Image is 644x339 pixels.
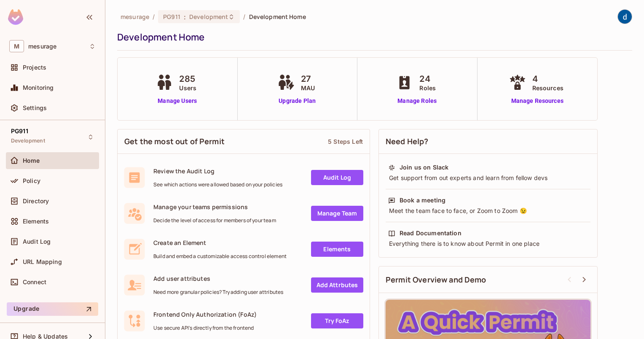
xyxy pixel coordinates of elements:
a: Manage Resources [507,97,568,105]
img: SReyMgAAAABJRU5ErkJggg== [8,9,23,25]
li: / [153,13,155,21]
span: URL Mapping [23,258,62,265]
span: Elements [23,218,49,225]
a: Elements [311,242,363,257]
a: Audit Log [311,170,363,185]
span: MAU [301,83,315,92]
button: Upgrade [7,302,98,316]
span: Frontend Only Authorization (FoAz) [153,310,257,318]
span: Need Help? [386,136,429,147]
span: Directory [23,198,49,204]
span: Projects [23,64,46,71]
span: Audit Log [23,238,51,245]
div: Join us on Slack [400,163,448,172]
span: Add user attributes [153,274,283,282]
span: See which actions were allowed based on your policies [153,181,282,188]
span: Review the Audit Log [153,167,282,175]
div: Development Home [117,31,628,43]
span: Development [11,137,45,144]
span: Settings [23,105,47,111]
span: 24 [419,73,436,85]
span: Create an Element [153,239,287,247]
span: M [9,40,24,52]
span: PG911 [163,13,180,21]
span: Need more granular policies? Try adding user attributes [153,289,283,296]
span: 285 [179,73,196,85]
span: Permit Overview and Demo [386,274,486,285]
span: Connect [23,279,46,285]
span: Development Home [249,13,306,21]
span: Use secure API's directly from the frontend [153,325,257,331]
a: Manage Team [311,206,363,221]
a: Try FoAz [311,313,363,328]
span: Resources [532,83,563,92]
a: Manage Roles [394,97,440,105]
div: Everything there is to know about Permit in one place [388,239,588,248]
span: Build and embed a customizable access control element [153,253,287,260]
span: 4 [532,73,563,85]
div: Get support from out experts and learn from fellow devs [388,174,588,182]
span: PG911 [11,128,28,135]
div: 5 Steps Left [328,137,363,145]
span: the active workspace [121,13,149,21]
span: Manage your teams permissions [153,203,276,211]
span: Users [179,83,196,92]
div: Meet the team face to face, or Zoom to Zoom 😉 [388,207,588,215]
span: Monitoring [23,84,54,91]
a: Manage Users [154,97,201,105]
span: Roles [419,83,436,92]
div: Book a meeting [400,196,445,204]
a: Upgrade Plan [276,97,319,105]
span: Get the most out of Permit [124,136,225,147]
div: Read Documentation [400,229,462,237]
a: Add Attrbutes [311,277,363,293]
span: Development [189,13,228,21]
span: Decide the level of access for members of your team [153,217,276,224]
span: 27 [301,73,315,85]
span: Workspace: mesurage [28,43,56,50]
img: dev 911gcl [618,10,632,24]
li: / [243,13,245,21]
span: Home [23,157,40,164]
span: : [183,13,186,20]
span: Policy [23,178,40,184]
